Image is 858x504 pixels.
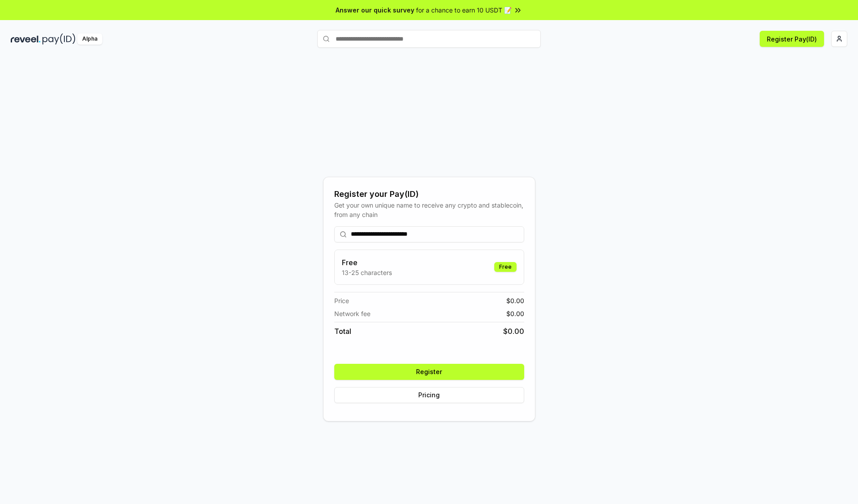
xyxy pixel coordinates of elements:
[503,326,524,337] span: $ 0.00
[334,364,524,380] button: Register
[42,33,76,45] img: pay_id
[760,31,824,47] button: Register Pay(ID)
[334,387,524,403] button: Pricing
[334,309,370,318] span: Network fee
[506,309,524,318] span: $ 0.00
[334,296,349,305] span: Price
[77,33,102,45] div: Alpha
[334,188,524,200] div: Register your Pay(ID)
[342,268,392,277] p: 13-25 characters
[334,200,524,219] div: Get your own unique name to receive any crypto and stablecoin, from any chain
[334,326,351,337] span: Total
[336,5,414,15] span: Answer our quick survey
[506,296,524,305] span: $ 0.00
[11,33,41,45] img: reveel_dark
[342,257,392,268] h3: Free
[494,262,517,272] div: Free
[416,5,512,15] span: for a chance to earn 10 USDT 📝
